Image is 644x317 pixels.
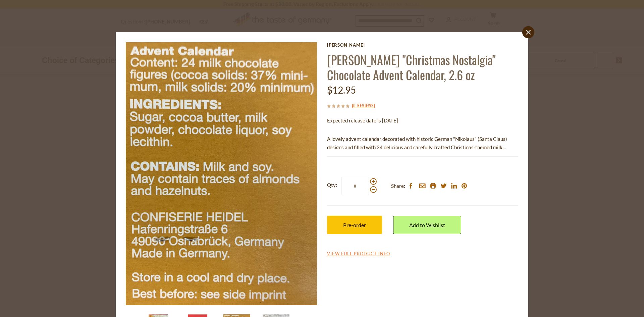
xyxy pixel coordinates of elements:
[327,251,390,257] a: View Full Product Info
[327,42,518,48] a: [PERSON_NAME]
[327,84,356,96] span: $12.95
[343,222,366,228] span: Pre-order
[393,216,461,234] a: Add to Wishlist
[327,135,518,152] p: A lovely advent calendar decorated with historic German "Nikolaus" (Santa Claus) designs and fill...
[327,116,518,125] p: Expected release date is [DATE]
[327,51,496,84] a: [PERSON_NAME] "Christmas Nostalgia" Chocolate Advent Calendar, 2.6 oz
[353,102,374,109] a: 0 Reviews
[391,182,405,190] span: Share:
[126,42,317,304] img: Heidel "Christmas Nostalgia" Chocolate Advent Calendar, 2.6 oz
[327,181,337,189] strong: Qty:
[352,102,375,109] span: ( )
[327,216,382,234] button: Pre-order
[341,177,369,195] input: Qty:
